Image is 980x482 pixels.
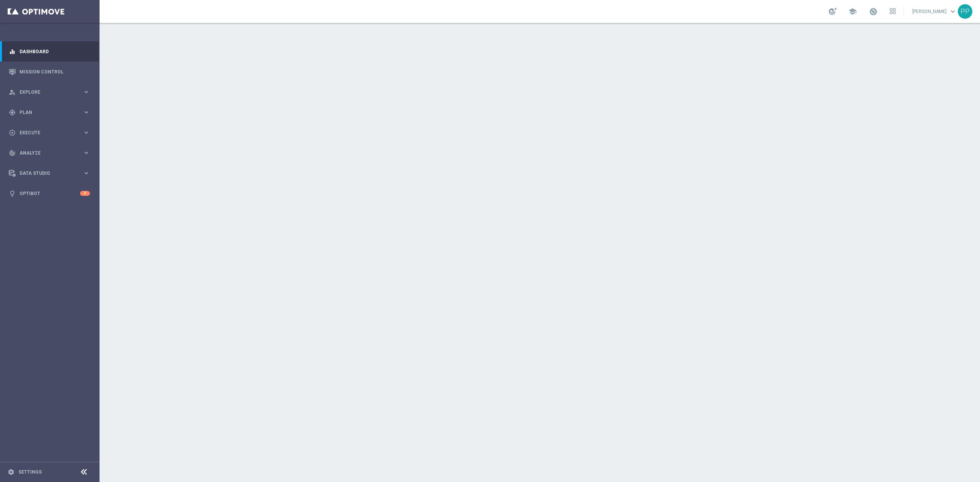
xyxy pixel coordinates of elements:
button: lightbulb Optibot 2 [8,191,90,197]
i: track_changes [9,150,16,156]
div: Plan [9,109,83,116]
i: person_search [9,89,16,96]
button: Data Studio keyboard_arrow_right [8,170,90,176]
span: school [848,7,857,16]
i: keyboard_arrow_right [83,149,90,156]
i: keyboard_arrow_right [83,109,90,116]
button: person_search Explore keyboard_arrow_right [8,89,90,95]
button: gps_fixed Plan keyboard_arrow_right [8,109,90,116]
i: keyboard_arrow_right [83,169,90,177]
span: Plan [20,110,83,115]
i: equalizer [9,48,16,55]
div: 2 [80,191,90,196]
span: Data Studio [20,171,83,176]
div: Analyze [9,150,83,156]
div: Explore [9,89,83,96]
button: play_circle_outline Execute keyboard_arrow_right [8,130,90,136]
i: lightbulb [9,190,16,197]
a: [PERSON_NAME]keyboard_arrow_down [911,6,958,17]
i: play_circle_outline [9,129,16,136]
i: settings [8,469,15,475]
button: equalizer Dashboard [8,49,90,55]
a: Dashboard [20,41,90,62]
span: Analyze [20,151,83,155]
a: Optibot [20,183,80,204]
i: keyboard_arrow_right [83,88,90,96]
button: track_changes Analyze keyboard_arrow_right [8,150,90,156]
div: Mission Control [9,62,90,82]
a: Settings [18,470,42,474]
i: keyboard_arrow_right [83,129,90,136]
span: Explore [20,90,83,94]
span: keyboard_arrow_down [949,7,957,16]
div: Execute [9,129,83,136]
div: Optibot [9,183,90,204]
i: gps_fixed [9,109,16,116]
div: PP [958,4,972,19]
a: Mission Control [20,62,90,82]
div: Data Studio [9,170,83,177]
button: Mission Control [8,69,90,75]
div: Dashboard [9,41,90,62]
span: Execute [20,130,83,135]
